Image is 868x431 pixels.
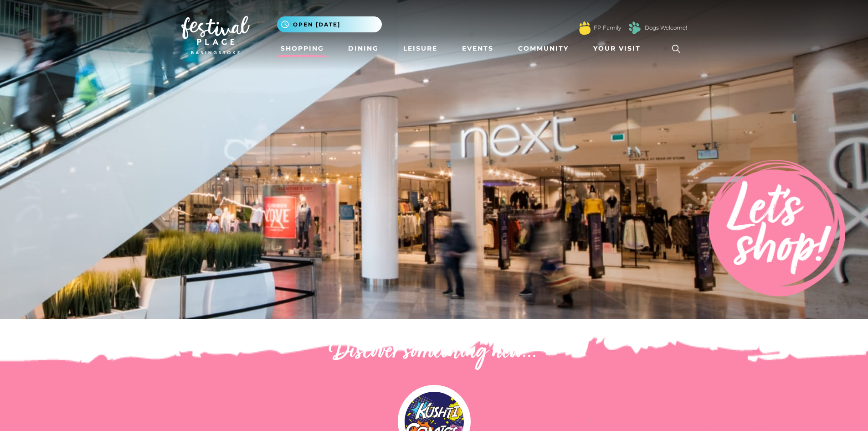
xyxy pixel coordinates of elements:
button: Open [DATE] [277,16,382,32]
span: Your Visit [593,44,641,53]
a: Leisure [400,40,441,57]
a: Dogs Welcome! [645,24,687,32]
a: Your Visit [590,40,649,57]
img: Festival Place Logo [181,16,250,54]
a: Shopping [277,40,328,57]
span: Open [DATE] [293,21,340,29]
a: Dining [344,40,382,57]
h2: Discover something new... [181,338,687,367]
a: Community [514,40,572,57]
a: Events [458,40,497,57]
a: FP Family [594,24,621,32]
